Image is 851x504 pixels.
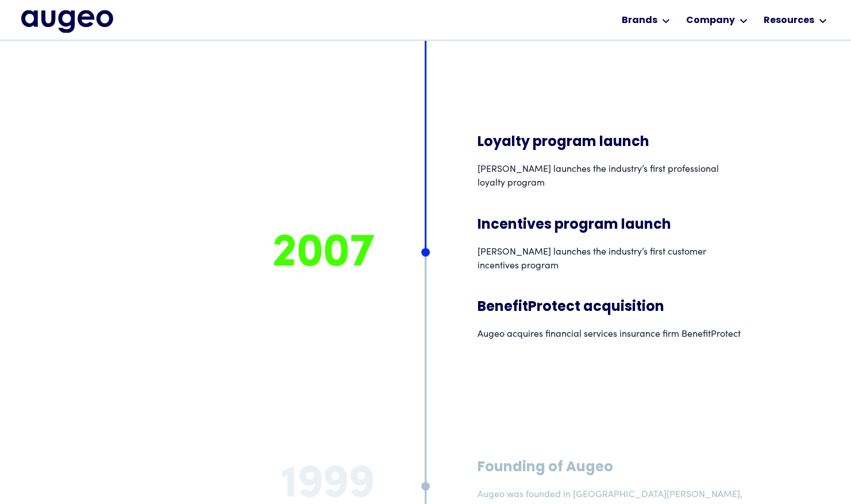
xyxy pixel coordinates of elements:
[478,161,748,188] div: [PERSON_NAME] launches the industry’s first professional loyalty program
[478,134,748,151] h3: Loyalty program launch
[21,10,113,33] img: Augeo's full logo in midnight blue.
[478,298,748,316] h3: BenefitProtect acquisition
[478,243,748,271] div: [PERSON_NAME] launches the industry’s first customer incentives program
[478,325,748,339] div: Augeo acquires financial services insurance firm BenefitProtect
[104,228,374,279] div: 2007
[764,14,814,28] div: Resources
[622,14,657,28] div: Brands
[478,216,748,233] h3: Incentives program launch
[478,459,748,476] h3: Founding of Augeo
[686,14,735,28] div: Company
[21,10,113,33] a: home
